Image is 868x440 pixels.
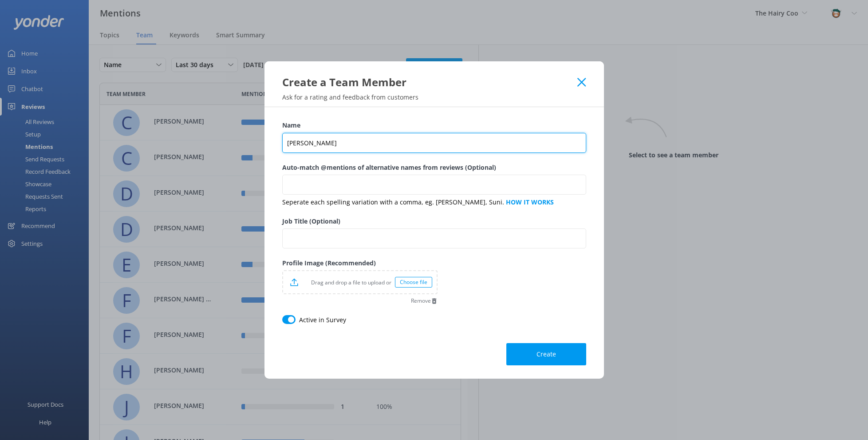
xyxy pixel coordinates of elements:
[506,343,586,365] button: Create
[282,120,586,130] label: Name
[395,277,432,288] div: Choose file
[298,278,395,287] p: Drag and drop a file to upload or
[506,198,554,206] a: HOW IT WORKS
[282,75,578,89] div: Create a Team Member
[264,93,604,101] p: Ask for a rating and feedback from customers
[282,163,586,172] label: Auto-match @mentions of alternative names from reviews (Optional)
[577,78,586,87] button: Close
[411,298,431,304] span: Remove
[411,298,438,304] button: Remove
[299,315,346,325] label: Active in Survey
[282,197,586,207] p: Seperate each spelling variation with a comma, eg. [PERSON_NAME], Suni.
[282,258,438,268] label: Profile Image (Recommended)
[537,350,556,359] span: Create
[282,216,586,226] label: Job Title (Optional)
